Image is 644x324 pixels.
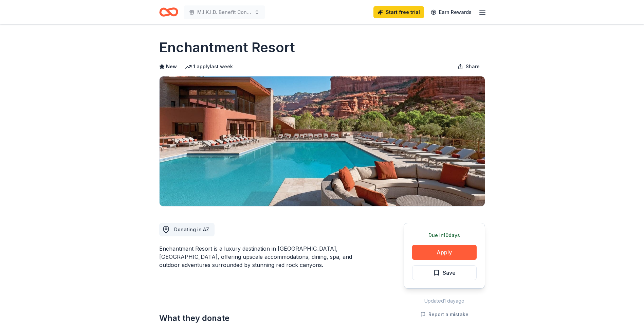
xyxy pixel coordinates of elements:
span: New [166,62,177,71]
button: Report a mistake [420,310,468,319]
a: Home [159,4,178,20]
div: Due in 10 days [412,231,477,239]
span: Save [443,268,456,277]
img: Image for Enchantment Resort [160,76,485,206]
span: Share [466,62,480,71]
h2: What they donate [159,313,371,324]
a: Start free trial [373,6,424,18]
h1: Enchantment Resort [159,38,295,57]
button: M.I.K.I.D. Benefit Concert [184,5,265,19]
div: Updated 1 day ago [404,297,485,305]
button: Save [412,265,477,280]
a: Earn Rewards [427,6,476,18]
div: 1 apply last week [185,62,233,71]
div: Enchantment Resort is a luxury destination in [GEOGRAPHIC_DATA], [GEOGRAPHIC_DATA], offering upsc... [159,245,371,269]
span: Donating in AZ [174,227,209,232]
button: Share [452,60,485,73]
span: M.I.K.I.D. Benefit Concert [197,8,252,16]
button: Apply [412,245,477,260]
